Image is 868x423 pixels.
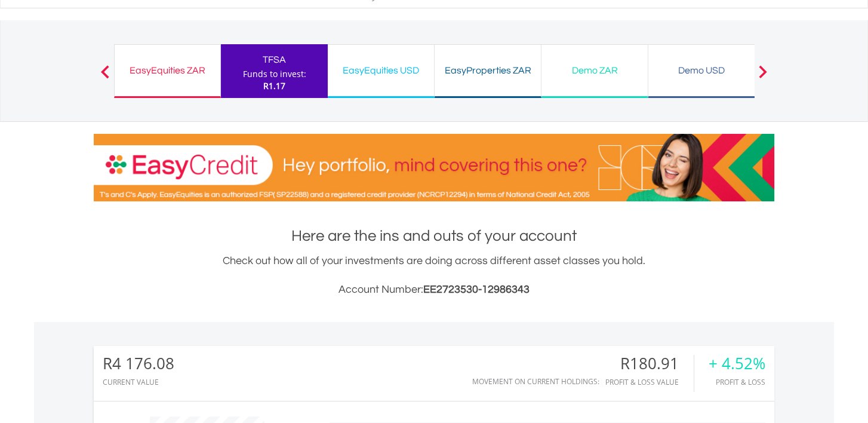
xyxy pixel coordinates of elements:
[228,51,321,68] div: TFSA
[605,378,694,386] div: Profit & Loss Value
[94,253,774,298] div: Check out how all of your investments are doing across different asset classes you hold.
[605,355,694,372] div: R180.91
[549,62,641,79] div: Demo ZAR
[243,68,306,80] div: Funds to invest:
[94,281,774,298] h3: Account Number:
[263,80,285,91] span: R1.17
[335,62,427,79] div: EasyEquities USD
[709,378,765,386] div: Profit & Loss
[442,62,534,79] div: EasyProperties ZAR
[94,134,774,201] img: EasyCredit Promotion Banner
[423,284,530,295] span: EE2723530-12986343
[751,71,775,83] button: Next
[103,378,174,386] div: CURRENT VALUE
[93,71,117,83] button: Previous
[709,355,765,372] div: + 4.52%
[655,62,747,79] div: Demo USD
[94,225,774,247] h1: Here are the ins and outs of your account
[472,378,599,385] div: Movement on Current Holdings:
[122,62,213,79] div: EasyEquities ZAR
[103,355,174,372] div: R4 176.08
